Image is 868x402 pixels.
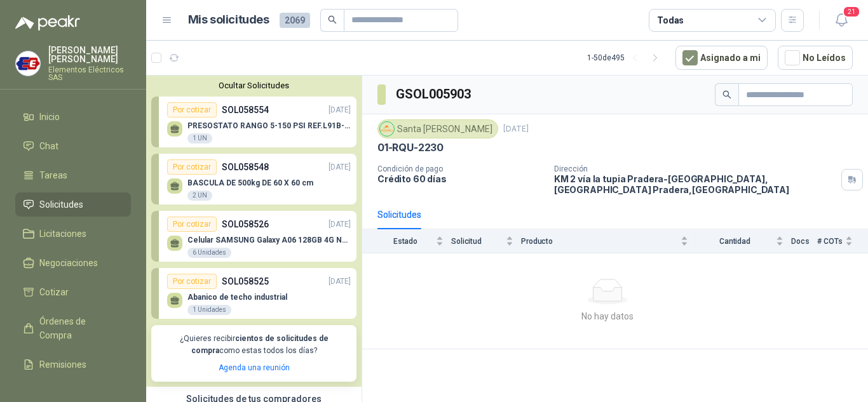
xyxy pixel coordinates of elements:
[657,13,684,27] div: Todas
[39,227,86,241] span: Licitaciones
[151,154,356,204] a: Por cotizarSOL058548[DATE] BASCULA DE 500kg DE 60 X 60 cm2 UN
[167,159,217,175] div: Por cotizar
[696,229,791,253] th: Cantidad
[219,363,290,372] a: Agenda una reunión
[843,6,860,18] span: 21
[377,237,433,246] span: Estado
[39,285,69,299] span: Cotizar
[15,15,80,30] img: Logo peakr
[329,161,351,173] p: [DATE]
[151,81,356,90] button: Ocultar Solicitudes
[377,141,444,154] p: 01-RQU-2230
[39,110,60,124] span: Inicio
[39,168,67,182] span: Tareas
[696,237,773,246] span: Cantidad
[151,268,356,319] a: Por cotizarSOL058525[DATE] Abanico de techo industrial1 Unidades
[587,48,665,68] div: 1 - 50 de 495
[554,173,836,195] p: KM 2 vía la tupia Pradera-[GEOGRAPHIC_DATA], [GEOGRAPHIC_DATA] Pradera , [GEOGRAPHIC_DATA]
[817,229,868,253] th: # COTs
[167,274,217,289] div: Por cotizar
[146,76,362,387] div: Ocultar SolicitudesPor cotizarSOL058554[DATE] PRESOSTATO RANGO 5-150 PSI REF.L91B-10501 UNPor cot...
[39,198,83,211] span: Solicitudes
[15,222,131,246] a: Licitaciones
[15,280,131,304] a: Cotizar
[15,192,131,217] a: Solicitudes
[16,51,40,76] img: Company Logo
[329,218,351,231] p: [DATE]
[554,164,836,173] p: Dirección
[187,191,212,201] div: 2 UN
[778,46,853,70] button: No Leídos
[675,46,768,70] button: Asignado a mi
[187,178,313,187] p: BASCULA DE 500kg DE 60 X 60 cm
[396,84,473,104] h3: GSOL005903
[48,66,131,81] p: Elementos Eléctricos SAS
[187,121,351,130] p: PRESOSTATO RANGO 5-150 PSI REF.L91B-1050
[39,314,119,342] span: Órdenes de Compra
[167,217,217,232] div: Por cotizar
[39,358,86,372] span: Remisiones
[151,97,356,147] a: Por cotizarSOL058554[DATE] PRESOSTATO RANGO 5-150 PSI REF.L91B-10501 UN
[329,104,351,116] p: [DATE]
[191,334,329,355] b: cientos de solicitudes de compra
[187,236,351,245] p: Celular SAMSUNG Galaxy A06 128GB 4G Negro
[222,217,269,231] p: SOL058526
[817,237,843,246] span: # COTs
[521,237,678,246] span: Producto
[15,134,131,158] a: Chat
[39,256,98,270] span: Negociaciones
[521,229,696,253] th: Producto
[39,139,58,153] span: Chat
[280,13,310,28] span: 2069
[187,305,231,315] div: 1 Unidades
[328,15,337,24] span: search
[167,102,217,117] div: Por cotizar
[451,229,521,253] th: Solicitud
[15,105,131,129] a: Inicio
[187,133,212,144] div: 1 UN
[362,229,451,253] th: Estado
[222,160,269,174] p: SOL058548
[187,248,231,258] div: 6 Unidades
[722,90,731,99] span: search
[15,309,131,347] a: Órdenes de Compra
[48,46,131,64] p: [PERSON_NAME] [PERSON_NAME]
[791,229,817,253] th: Docs
[830,9,853,32] button: 21
[159,333,349,357] p: ¿Quieres recibir como estas todos los días?
[377,119,498,138] div: Santa [PERSON_NAME]
[222,103,269,117] p: SOL058554
[451,237,503,246] span: Solicitud
[329,276,351,288] p: [DATE]
[367,309,848,323] div: No hay datos
[15,352,131,377] a: Remisiones
[188,11,269,29] h1: Mis solicitudes
[503,123,529,135] p: [DATE]
[380,122,394,136] img: Company Logo
[222,274,269,288] p: SOL058525
[15,251,131,275] a: Negociaciones
[15,163,131,187] a: Tareas
[377,164,544,173] p: Condición de pago
[151,211,356,262] a: Por cotizarSOL058526[DATE] Celular SAMSUNG Galaxy A06 128GB 4G Negro6 Unidades
[377,208,421,222] div: Solicitudes
[187,293,287,302] p: Abanico de techo industrial
[377,173,544,184] p: Crédito 60 días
